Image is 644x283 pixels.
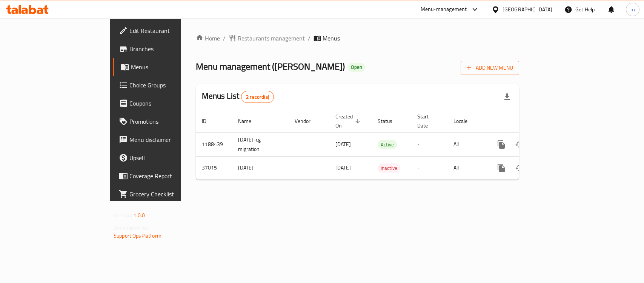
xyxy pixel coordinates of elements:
[348,63,365,72] div: Open
[114,231,161,241] a: Support.OpsPlatform
[492,159,510,177] button: more
[510,135,529,154] button: Change Status
[129,81,211,90] span: Choice Groups
[129,171,211,180] span: Coverage Report
[232,156,289,179] td: [DATE]
[378,140,397,149] span: Active
[129,117,211,126] span: Promotions
[241,91,274,103] div: Total records count
[378,164,400,173] span: Inactive
[131,62,211,72] span: Menus
[113,58,217,76] a: Menus
[113,185,217,203] a: Grocery Checklist
[335,139,351,149] span: [DATE]
[129,135,211,144] span: Menu disclaimer
[335,163,351,173] span: [DATE]
[238,117,261,126] span: Name
[453,117,477,126] span: Locale
[308,34,310,43] li: /
[467,63,513,73] span: Add New Menu
[113,149,217,167] a: Upsell
[241,93,274,101] span: 2 record(s)
[113,76,217,94] a: Choice Groups
[113,112,217,131] a: Promotions
[196,110,571,180] table: enhanced table
[113,22,217,40] a: Edit Restaurant
[223,34,226,43] li: /
[486,110,571,133] th: Actions
[129,44,211,53] span: Branches
[196,58,345,75] span: Menu management ( [PERSON_NAME] )
[196,34,519,43] nav: breadcrumb
[113,131,217,149] a: Menu disclaimer
[323,34,340,43] span: Menus
[114,210,132,220] span: Version:
[238,34,305,43] span: Restaurants management
[630,5,635,14] span: m
[503,5,552,14] div: [GEOGRAPHIC_DATA]
[113,167,217,185] a: Coverage Report
[113,94,217,112] a: Coupons
[411,132,447,156] td: -
[295,117,320,126] span: Vendor
[129,153,211,162] span: Upsell
[133,210,145,220] span: 1.0.0
[129,99,211,108] span: Coupons
[114,223,148,233] span: Get support on:
[335,112,363,130] span: Created On
[113,40,217,58] a: Branches
[411,156,447,179] td: -
[129,26,211,35] span: Edit Restaurant
[498,88,516,106] div: Export file
[492,135,510,154] button: more
[421,5,467,14] div: Menu-management
[447,156,486,179] td: All
[202,117,216,126] span: ID
[232,132,289,156] td: [DATE]-cg migration
[202,90,274,103] h2: Menus List
[348,64,365,70] span: Open
[129,190,211,199] span: Grocery Checklist
[461,61,519,75] button: Add New Menu
[417,112,438,130] span: Start Date
[447,132,486,156] td: All
[378,117,402,126] span: Status
[229,34,305,43] a: Restaurants management
[510,159,529,177] button: Change Status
